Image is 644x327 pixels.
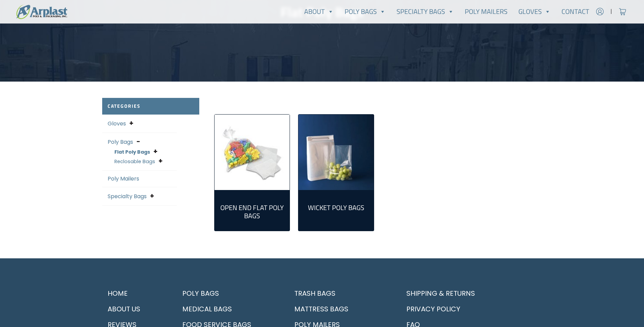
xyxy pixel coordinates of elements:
[114,158,155,165] a: Reclosable Bags
[298,115,374,190] a: Visit product category Wicket Poly Bags
[108,192,147,200] a: Specialty Bags
[401,286,542,301] a: Shipping & Returns
[459,5,513,18] a: Poly Mailers
[339,5,391,18] a: Poly Bags
[108,120,126,127] a: Gloves
[220,204,284,220] h2: Open End Flat Poly Bags
[114,149,150,155] a: Flat Poly Bags
[102,301,169,317] a: About Us
[304,195,368,217] a: Visit product category Wicket Poly Bags
[391,5,459,18] a: Specialty Bags
[16,4,67,19] img: logo
[215,115,290,190] img: Open End Flat Poly Bags
[108,138,133,146] a: Poly Bags
[289,286,393,301] a: Trash Bags
[401,301,542,317] a: Privacy Policy
[177,301,281,317] a: Medical Bags
[102,98,199,115] h2: Categories
[177,286,281,301] a: Poly Bags
[220,195,284,225] a: Visit product category Open End Flat Poly Bags
[513,5,556,18] a: Gloves
[289,301,393,317] a: Mattress Bags
[610,7,612,16] span: |
[102,286,169,301] a: Home
[298,115,374,190] img: Wicket Poly Bags
[556,5,595,18] a: Contact
[108,175,139,183] a: Poly Mailers
[304,204,368,212] h2: Wicket Poly Bags
[215,115,290,190] a: Visit product category Open End Flat Poly Bags
[299,5,339,18] a: About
